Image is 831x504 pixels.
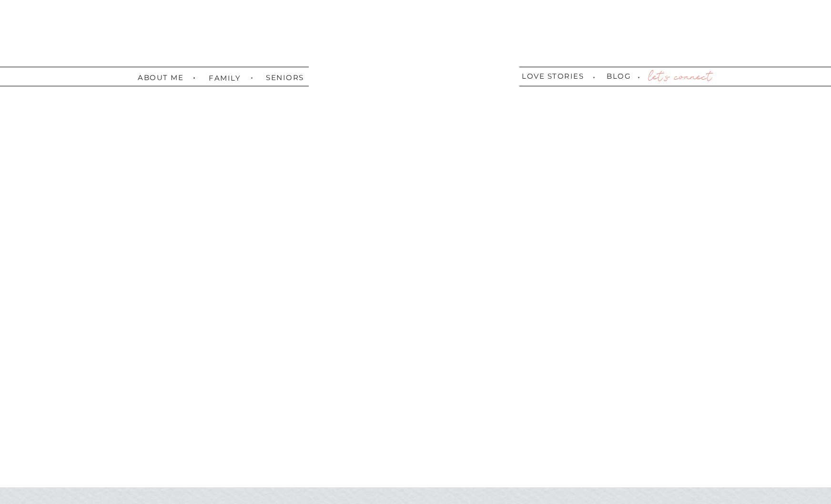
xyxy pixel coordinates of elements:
[519,72,586,82] a: love stories
[209,74,236,80] a: family
[41,292,791,427] h2: The Senior experience
[138,74,183,80] a: about me
[266,74,300,80] a: seniors
[647,70,712,84] a: let's connect
[605,72,632,82] a: blog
